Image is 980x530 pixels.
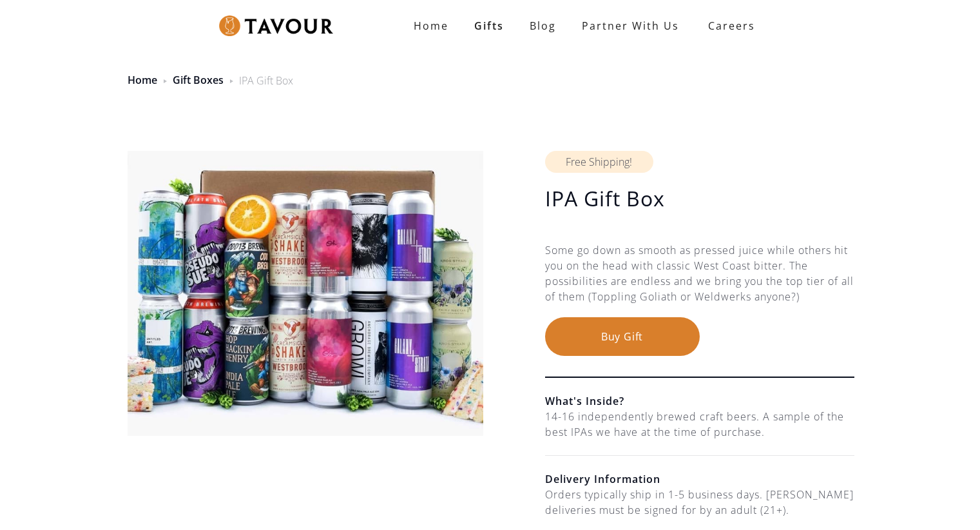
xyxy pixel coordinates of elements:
div: Free Shipping! [545,151,653,173]
a: Gifts [461,13,517,39]
div: 14-16 independently brewed craft beers. A sample of the best IPAs we have at the time of purchase. [545,409,854,440]
strong: Careers [708,13,755,39]
a: Gift Boxes [173,73,224,87]
a: Home [128,73,157,87]
h6: What's Inside? [545,393,854,409]
a: Careers [692,8,765,44]
a: partner with us [569,13,692,39]
button: Buy Gift [545,317,700,356]
a: Blog [517,13,569,39]
div: IPA Gift Box [239,73,293,88]
strong: Home [414,19,448,33]
a: Home [401,13,461,39]
h6: Delivery Information [545,471,854,487]
div: Some go down as smooth as pressed juice while others hit you on the head with classic West Coast ... [545,242,854,317]
div: Orders typically ship in 1-5 business days. [PERSON_NAME] deliveries must be signed for by an adu... [545,487,854,518]
h1: IPA Gift Box [545,186,854,211]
